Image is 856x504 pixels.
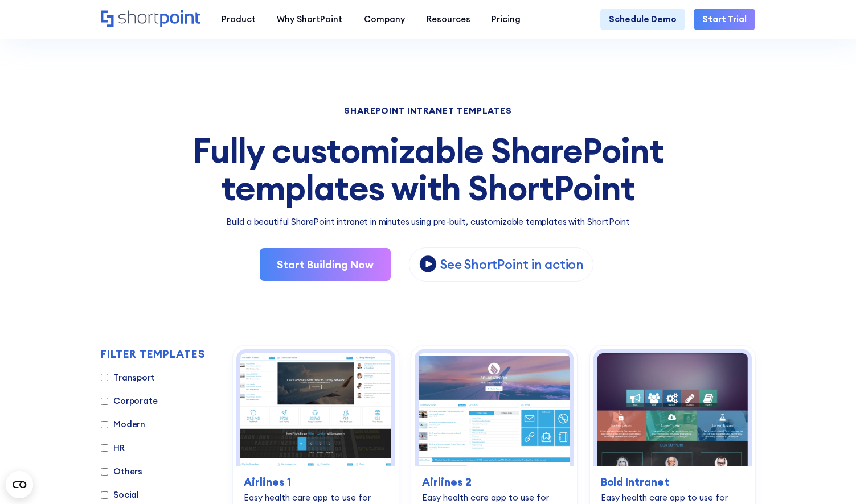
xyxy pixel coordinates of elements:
label: HR [101,442,125,455]
p: See ShortPoint in action [440,256,584,272]
button: Open CMP widget [6,471,33,498]
h3: Bold Intranet [601,474,745,490]
div: Product [222,13,256,26]
div: Resources [427,13,470,26]
a: Start Trial [694,9,755,30]
h3: Airlines 1 [244,474,388,490]
a: Why ShortPoint [267,9,354,30]
input: Modern [101,421,108,428]
div: Company [364,13,405,26]
h1: SHAREPOINT INTRANET TEMPLATES [101,107,756,114]
label: Corporate [101,395,158,408]
div: Why ShortPoint [277,13,342,26]
a: Resources [416,9,481,30]
label: Modern [101,418,146,431]
a: open lightbox [409,247,593,282]
div: Fully customizable SharePoint templates with ShortPoint [101,131,756,206]
a: Company [353,9,416,30]
input: Social [101,491,108,499]
input: Corporate [101,398,108,405]
a: Schedule Demo [600,9,685,30]
label: Social [101,489,140,502]
a: Start Building Now [260,248,391,281]
img: Airlines 1 [240,353,391,466]
label: Transport [101,371,155,385]
input: Transport [101,374,108,381]
img: Airlines 2 [419,353,570,466]
h2: FILTER TEMPLATES [101,348,206,360]
img: Bold Intranet [597,353,748,466]
a: Home [101,10,200,28]
div: Pricing [492,13,521,26]
h3: Airlines 2 [422,474,566,490]
a: Pricing [481,9,531,30]
p: Build a beautiful SharePoint intranet in minutes using pre-built, customizable templates with Sho... [101,216,756,229]
input: Others [101,468,108,476]
input: HR [101,444,108,452]
label: Others [101,465,143,478]
iframe: Chat Widget [799,449,856,504]
a: Product [211,9,267,30]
